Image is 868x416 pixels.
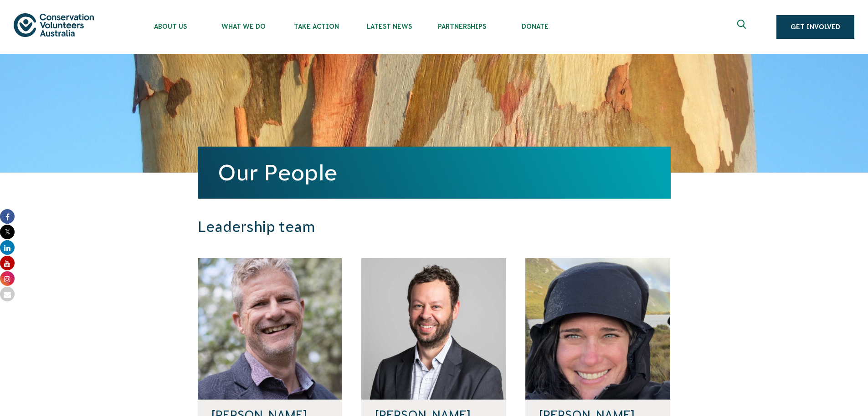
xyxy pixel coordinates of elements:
[737,20,749,34] span: Expand search box
[353,23,426,30] span: Latest News
[498,23,571,30] span: Donate
[198,218,548,236] h3: Leadership team
[732,16,754,38] button: Expand search box Close search box
[207,23,280,30] span: What We Do
[14,13,94,37] img: logo.svg
[280,23,353,30] span: Take Action
[218,160,651,185] h1: Our People
[426,23,498,30] span: Partnerships
[134,23,207,30] span: About Us
[776,15,854,39] a: Get Involved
